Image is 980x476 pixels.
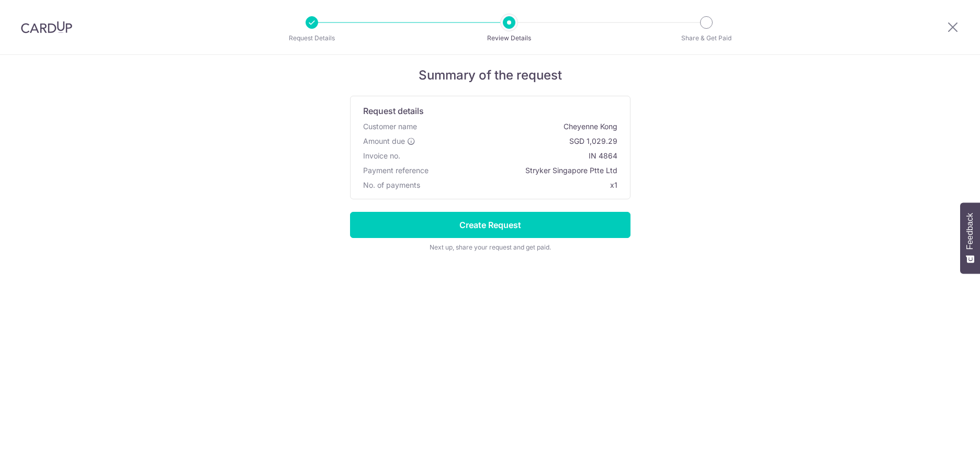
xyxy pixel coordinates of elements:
[470,33,548,43] p: Review Details
[421,121,617,132] span: Cheyenne Kong
[363,105,424,117] span: Request details
[610,180,617,189] span: x1
[21,21,72,33] img: CardUp
[363,121,417,132] span: Customer name
[363,151,400,161] span: Invoice no.
[960,202,980,274] button: Feedback - Show survey
[420,136,617,146] span: SGD 1,029.29
[404,151,617,161] span: IN 4864
[965,213,975,250] span: Feedback
[363,136,415,146] label: Amount due
[350,67,630,83] h5: Summary of the request
[350,242,630,253] div: Next up, share your request and get paid.
[363,180,420,190] span: No. of payments
[350,212,630,238] input: Create Request
[433,165,617,176] span: Stryker Singapore Ptte Ltd
[273,33,351,43] p: Request Details
[363,165,429,176] span: Payment reference
[668,33,745,43] p: Share & Get Paid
